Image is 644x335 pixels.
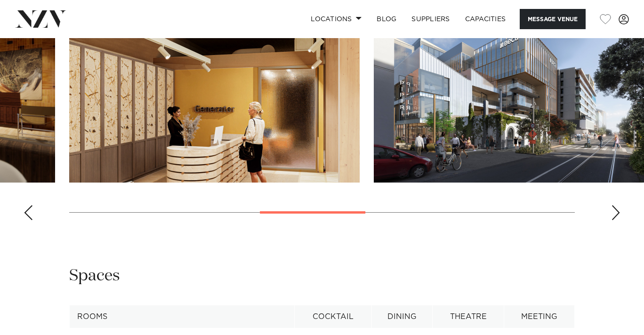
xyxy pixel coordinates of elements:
[294,305,371,328] th: Cocktail
[458,9,514,29] a: Capacities
[70,305,295,328] th: Rooms
[433,305,504,328] th: Theatre
[15,10,66,27] img: nzv-logo.png
[371,305,433,328] th: Dining
[520,9,586,29] button: Message Venue
[504,305,574,328] th: Meeting
[369,9,404,29] a: BLOG
[404,9,457,29] a: SUPPLIERS
[303,9,369,29] a: Locations
[69,265,120,287] h2: Spaces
